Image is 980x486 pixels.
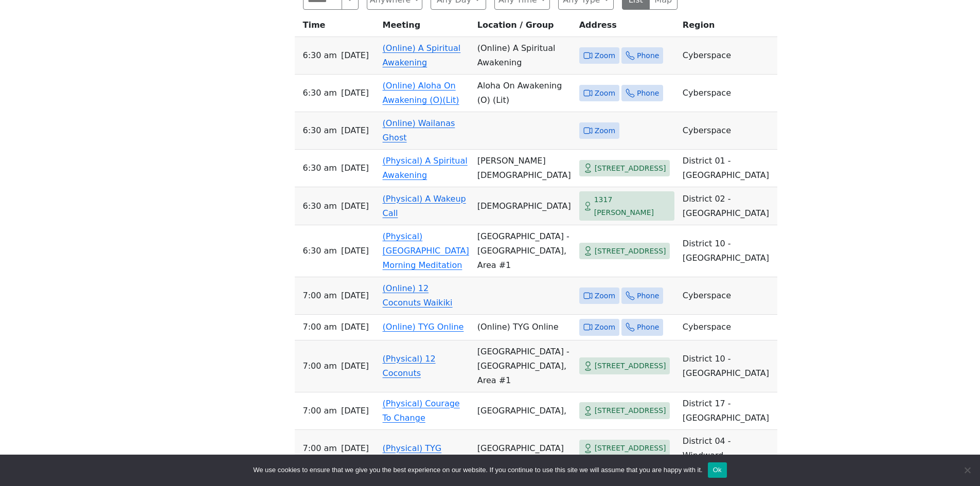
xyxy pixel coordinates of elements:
td: [PERSON_NAME][DEMOGRAPHIC_DATA] [473,150,575,187]
span: Phone [637,290,659,302]
span: Zoom [595,321,615,334]
td: District 10 - [GEOGRAPHIC_DATA] [679,340,777,392]
span: [DATE] [341,320,369,334]
td: [GEOGRAPHIC_DATA] - [GEOGRAPHIC_DATA], Area #1 [473,225,575,277]
span: 6:30 AM [303,48,337,63]
td: District 02 - [GEOGRAPHIC_DATA] [679,187,777,225]
span: [DATE] [341,48,369,63]
span: 1317 [PERSON_NAME] [594,193,670,219]
a: (Online) 12 Coconuts Waikiki [383,283,453,308]
span: [DATE] [341,289,369,303]
td: [GEOGRAPHIC_DATA] - [GEOGRAPHIC_DATA], Area #1 [473,340,575,392]
span: 6:30 AM [303,86,337,100]
td: [GEOGRAPHIC_DATA] [473,430,575,467]
th: Meeting [379,18,473,37]
td: Aloha On Awakening (O) (Lit) [473,75,575,112]
td: [GEOGRAPHIC_DATA], [473,392,575,430]
td: Cyberspace [679,112,777,150]
span: [DATE] [341,123,369,138]
span: [STREET_ADDRESS] [595,442,666,455]
td: Cyberspace [679,75,777,112]
a: (Online) Aloha On Awakening (O)(Lit) [383,81,459,105]
td: Cyberspace [679,37,777,75]
th: Region [679,18,777,37]
th: Location / Group [473,18,575,37]
span: [STREET_ADDRESS] [595,359,666,372]
td: District 04 - Windward [679,430,777,467]
span: Phone [637,87,659,100]
span: 6:30 AM [303,161,337,175]
td: (Online) TYG Online [473,315,575,340]
a: (Physical) Courage To Change [383,399,460,423]
span: Zoom [595,49,615,62]
td: (Online) A Spiritual Awakening [473,37,575,75]
span: No [962,465,972,475]
span: [DATE] [341,441,369,456]
span: We use cookies to ensure that we give you the best experience on our website. If you continue to ... [253,465,702,475]
span: [DATE] [341,161,369,175]
span: 7:00 AM [303,320,337,334]
span: Zoom [595,290,615,302]
span: 7:00 AM [303,289,337,303]
td: District 10 - [GEOGRAPHIC_DATA] [679,225,777,277]
span: [STREET_ADDRESS] [595,404,666,417]
td: [DEMOGRAPHIC_DATA] [473,187,575,225]
span: 6:30 AM [303,244,337,258]
td: Cyberspace [679,277,777,315]
a: (Physical) A Wakeup Call [383,194,466,218]
span: [DATE] [341,86,369,100]
th: Time [295,18,379,37]
span: [DATE] [341,359,369,373]
span: [DATE] [341,199,369,213]
span: [DATE] [341,244,369,258]
span: 6:30 AM [303,199,337,213]
span: [STREET_ADDRESS] [595,245,666,258]
span: Zoom [595,87,615,100]
span: 7:00 AM [303,441,337,456]
a: (Online) A Spiritual Awakening [383,43,461,67]
th: Address [575,18,679,37]
span: [STREET_ADDRESS] [595,162,666,175]
a: (Physical) A Spiritual Awakening [383,156,468,180]
td: Cyberspace [679,315,777,340]
span: Zoom [595,124,615,137]
a: (Physical) 12 Coconuts [383,354,436,378]
span: Phone [637,49,659,62]
span: 7:00 AM [303,404,337,418]
td: District 17 - [GEOGRAPHIC_DATA] [679,392,777,430]
span: Phone [637,321,659,334]
a: (Physical) TYG [383,443,442,453]
span: 6:30 AM [303,123,337,138]
a: (Physical) [GEOGRAPHIC_DATA] Morning Meditation [383,231,469,270]
a: (Online) TYG Online [383,322,464,332]
span: 7:00 AM [303,359,337,373]
span: [DATE] [341,404,369,418]
a: (Online) Wailanas Ghost [383,118,455,142]
button: Ok [708,462,727,478]
td: District 01 - [GEOGRAPHIC_DATA] [679,150,777,187]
